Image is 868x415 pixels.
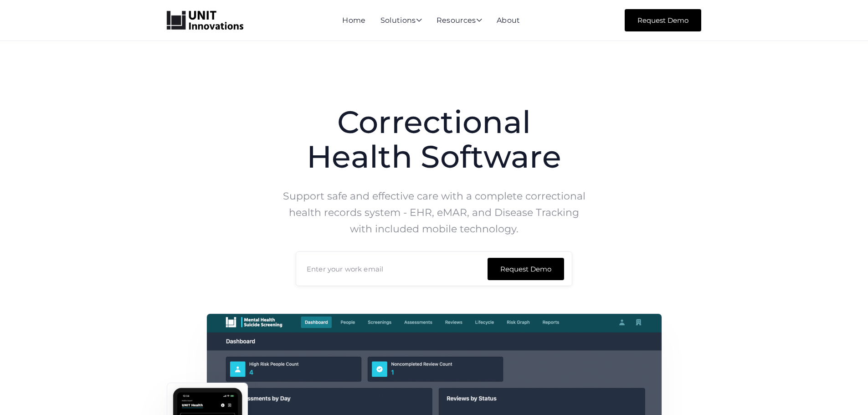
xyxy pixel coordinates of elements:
span:  [416,16,422,24]
input: Enter your work email [296,251,572,286]
a: Home [342,16,365,25]
span:  [476,16,482,24]
div: Resources [437,17,482,25]
a: About [497,16,520,25]
input: Request Demo [488,258,564,280]
div: Solutions [380,17,422,25]
p: Support safe and effective care with a complete correctional health records system - EHR, eMAR, a... [281,188,587,237]
a: Request Demo [625,9,701,31]
h1: Correctional Health Software [281,105,587,174]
